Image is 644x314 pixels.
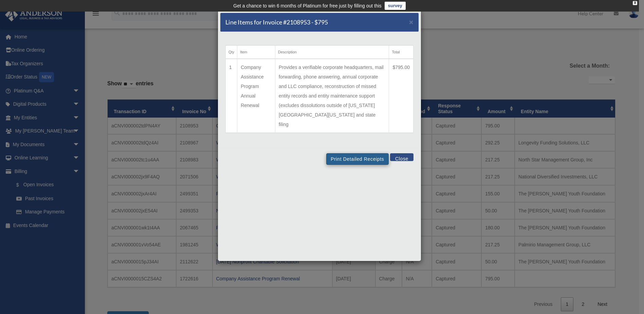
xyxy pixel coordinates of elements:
div: close [633,1,637,5]
td: $795.00 [389,59,413,133]
h5: Line Items for Invoice #2108953 - $795 [225,18,328,27]
td: Provides a verifiable corporate headquarters, mail forwarding, phone answering, annual corporate ... [275,59,389,133]
td: 1 [226,59,237,133]
button: Close [409,18,413,25]
button: Print Detailed Receipts [326,153,388,165]
button: Close [390,153,413,161]
span: × [409,18,413,26]
td: Company Assistance Program Annual Renewal [237,59,275,133]
th: Qty [226,46,237,59]
th: Description [275,46,389,59]
th: Total [389,46,413,59]
th: Item [237,46,275,59]
a: survey [385,2,406,10]
div: Get a chance to win 6 months of Platinum for free just by filling out this [233,2,382,10]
